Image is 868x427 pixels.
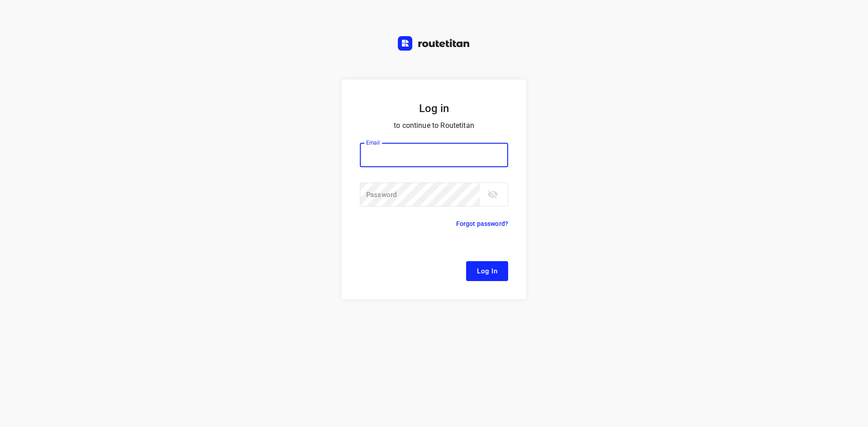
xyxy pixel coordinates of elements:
[360,101,508,116] h5: Log in
[466,261,508,281] button: Log In
[398,36,470,51] img: Routetitan
[477,265,497,277] span: Log In
[484,185,502,203] button: toggle password visibility
[360,119,508,132] p: to continue to Routetitan
[456,218,508,229] p: Forgot password?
